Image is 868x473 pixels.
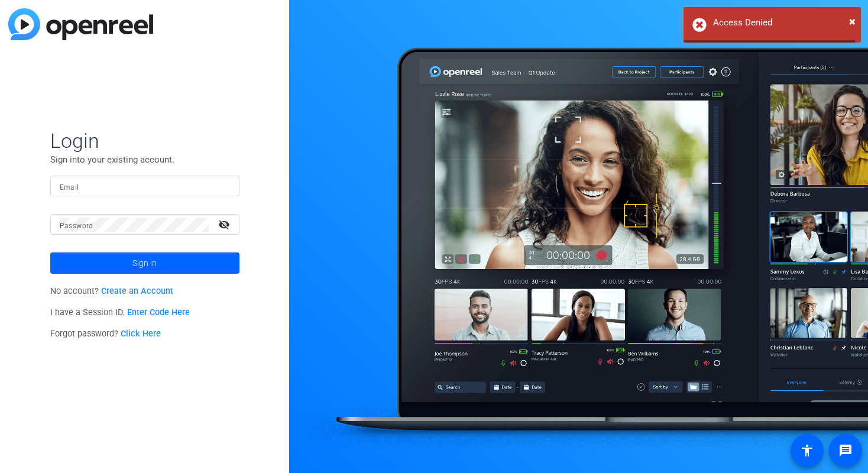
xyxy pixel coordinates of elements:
span: Login [50,128,239,153]
span: Sign in [132,248,157,278]
div: Access Denied [713,16,852,30]
span: Forgot password? [50,329,161,339]
button: Close [849,12,856,30]
span: × [849,14,856,28]
button: Sign in [50,252,239,274]
a: Enter Code Here [127,307,190,318]
mat-icon: message [838,443,853,458]
mat-label: Password [60,222,93,230]
mat-label: Email [60,183,79,192]
span: No account? [50,286,174,296]
span: I have a Session ID. [50,307,190,318]
a: Click Here [121,329,161,339]
input: Enter Email Address [60,179,230,193]
p: Sign into your existing account. [50,153,239,166]
mat-icon: accessibility [800,443,814,458]
mat-icon: visibility_off [211,216,239,233]
a: Create an Account [101,286,173,296]
img: blue-gradient.svg [8,8,153,40]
